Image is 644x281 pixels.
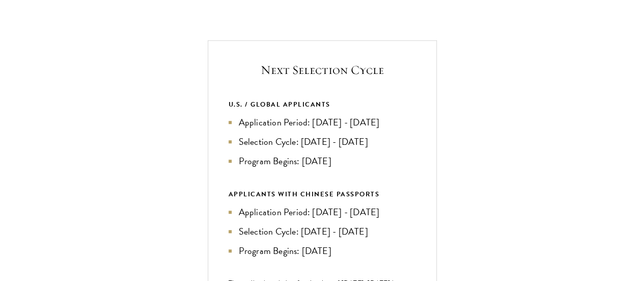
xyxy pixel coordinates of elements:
[229,135,416,149] li: Selection Cycle: [DATE] - [DATE]
[229,205,416,219] li: Application Period: [DATE] - [DATE]
[229,244,416,258] li: Program Begins: [DATE]
[229,99,416,110] div: U.S. / GLOBAL APPLICANTS
[229,224,416,239] li: Selection Cycle: [DATE] - [DATE]
[229,115,416,130] li: Application Period: [DATE] - [DATE]
[229,61,416,79] h5: Next Selection Cycle
[229,154,416,168] li: Program Begins: [DATE]
[229,189,416,200] div: APPLICANTS WITH CHINESE PASSPORTS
